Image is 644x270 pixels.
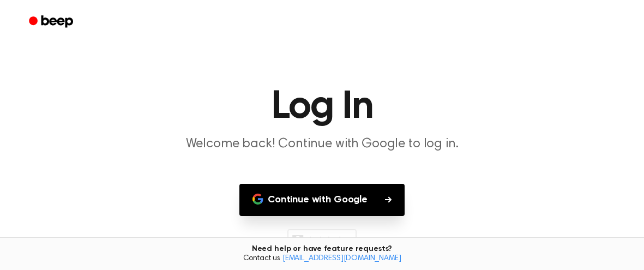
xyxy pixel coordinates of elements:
[43,87,601,127] h1: Log In
[113,135,532,153] p: Welcome back! Continue with Google to log in.
[282,255,401,262] a: [EMAIL_ADDRESS][DOMAIN_NAME]
[7,254,637,264] span: Contact us
[239,184,405,216] button: Continue with Google
[21,11,83,33] a: Beep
